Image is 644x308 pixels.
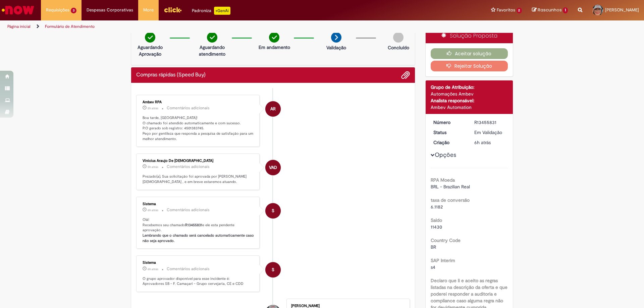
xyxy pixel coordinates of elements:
p: +GenAi [214,7,230,15]
b: Saldo [431,217,442,223]
div: Vinicius Araujo De [DEMOGRAPHIC_DATA] [143,159,254,163]
span: BR [431,244,436,250]
button: Rejeitar Solução [431,61,508,71]
span: 5h atrás [148,165,158,169]
dt: Status [428,129,470,136]
img: check-circle-green.png [207,32,217,43]
span: More [143,7,154,13]
img: ServiceNow [1,3,35,17]
span: 3 [71,8,76,13]
button: Aceitar solução [431,48,508,59]
span: Requisições [46,7,69,13]
ul: Trilhas de página [5,20,424,33]
dt: Criação [428,139,470,146]
img: arrow-next.png [331,32,341,43]
p: Olá! Recebemos seu chamado e ele esta pendente aprovação. [143,217,254,244]
b: R13455831 [185,223,202,228]
p: Prezado(a), Sua solicitação foi aprovada por [PERSON_NAME][DEMOGRAPHIC_DATA] , e em breve estarem... [143,174,254,184]
span: AR [270,101,276,117]
p: Aguardando atendimento [196,44,228,57]
span: VAD [269,160,277,176]
span: 2 [517,8,522,13]
div: 28/08/2025 08:44:43 [474,139,505,146]
h2: Compras rápidas (Speed Buy) Histórico de tíquete [136,72,206,78]
span: S [272,262,274,278]
b: SAP Interim [431,257,455,263]
div: Sistema [143,202,254,206]
div: [PERSON_NAME] [291,304,403,308]
p: O grupo aprovador disponível para esse incidente é: Aprovadores SB - F. Camaçari - Grupo cervejar... [143,276,254,287]
p: Aguardando Aprovação [134,44,166,57]
a: Rascunhos [532,7,568,13]
div: Solução Proposta [426,29,513,43]
div: Ambev RPA [143,100,254,104]
span: 11430 [431,224,442,230]
div: Sistema [143,261,254,265]
span: s4 [431,264,435,270]
small: Comentários adicionais [167,207,210,213]
b: RPA Moeda [431,177,455,183]
b: Lembrando que o chamado será cancelado automaticamente caso não seja aprovado. [143,233,255,243]
div: System [265,262,281,278]
div: Grupo de Atribuição: [431,84,508,90]
div: System [265,203,281,219]
time: 28/08/2025 13:05:15 [148,106,158,110]
dt: Número [428,119,470,126]
img: img-circle-grey.png [393,32,404,43]
small: Comentários adicionais [167,266,210,272]
div: Ambev RPA [265,101,281,117]
time: 28/08/2025 08:44:54 [148,208,158,212]
span: 2h atrás [148,106,158,110]
b: taxa de conversão [431,197,470,203]
div: R13455831 [474,119,505,126]
div: Ambev Automation [431,104,508,111]
span: Despesas Corporativas [87,7,133,13]
p: Boa tarde, [GEOGRAPHIC_DATA]! O chamado foi atendido automaticamente e com sucesso. P.O gerado so... [143,115,254,142]
span: Rascunhos [538,7,562,13]
span: 6h atrás [474,139,491,145]
div: Padroniza [192,7,230,15]
small: Comentários adicionais [167,105,210,111]
b: Country Code [431,237,461,243]
img: check-circle-green.png [145,32,155,43]
time: 28/08/2025 10:05:57 [148,165,158,169]
span: [PERSON_NAME] [605,7,639,13]
a: Formulário de Atendimento [45,24,95,29]
span: S [272,203,274,219]
span: 1 [563,7,568,13]
span: Favoritos [497,7,515,13]
div: Vinicius Araujo De Jesus [265,160,281,175]
img: click_logo_yellow_360x200.png [164,5,182,15]
time: 28/08/2025 08:44:50 [148,267,158,271]
p: Concluído [388,44,409,51]
small: Comentários adicionais [167,164,210,170]
p: Validação [326,44,346,51]
div: Em Validação [474,129,505,136]
a: Página inicial [7,24,31,29]
button: Adicionar anexos [401,71,410,79]
time: 28/08/2025 08:44:43 [474,139,491,145]
div: Automações Ambev [431,90,508,97]
span: 6h atrás [148,267,158,271]
div: Analista responsável: [431,97,508,104]
img: check-circle-green.png [269,32,279,43]
span: 6h atrás [148,208,158,212]
span: BRL - Brazilian Real [431,184,470,190]
span: 6.1182 [431,204,443,210]
p: Em andamento [259,44,290,51]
